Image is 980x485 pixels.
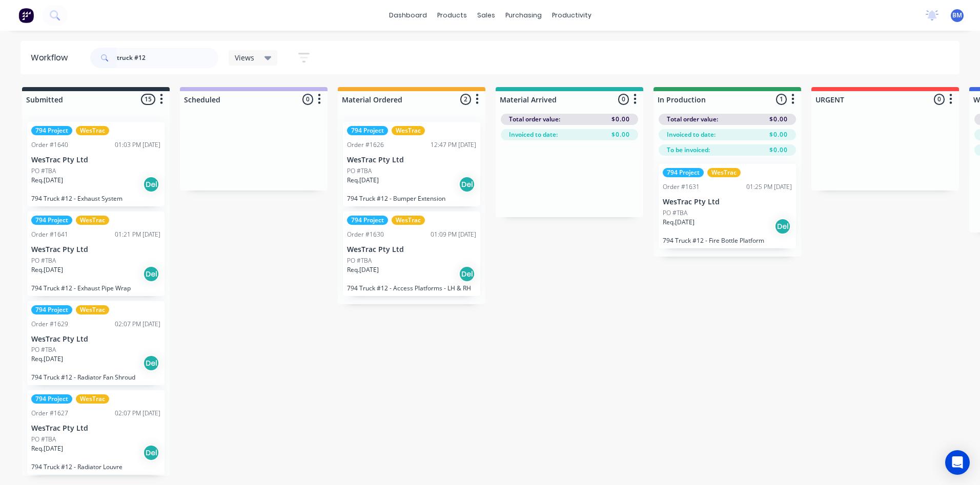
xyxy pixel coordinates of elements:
div: products [432,8,472,23]
span: BM [952,11,962,20]
div: 02:07 PM [DATE] [115,409,160,418]
span: $0.00 [611,130,630,139]
div: 794 Project [347,216,388,225]
p: Req. [DATE] [347,176,379,185]
div: Order #1640 [31,140,68,150]
p: WesTrac Pty Ltd [31,245,160,254]
div: Order #1630 [347,230,384,239]
div: 794 ProjectWesTracOrder #163101:25 PM [DATE]WesTrac Pty LtdPO #TBAReq.[DATE]Del794 Truck #12 - Fi... [659,164,796,248]
p: Req. [DATE] [347,265,379,275]
div: 794 ProjectWesTracOrder #164001:03 PM [DATE]WesTrac Pty LtdPO #TBAReq.[DATE]Del794 Truck #12 - Ex... [27,122,165,206]
div: 794 Project [31,394,72,404]
p: 794 Truck #12 - Fire Bottle Platform [663,237,792,244]
span: Total order value: [509,115,560,124]
p: PO #TBA [347,256,372,265]
div: Del [774,218,791,235]
p: Req. [DATE] [31,354,63,364]
div: Del [143,445,159,461]
div: Order #1627 [31,409,68,418]
p: WesTrac Pty Ltd [347,245,476,254]
div: productivity [547,8,597,23]
div: Del [143,266,159,282]
div: Del [459,176,475,193]
div: Order #1626 [347,140,384,150]
span: $0.00 [769,145,788,155]
img: Factory [18,8,34,23]
div: 794 ProjectWesTracOrder #164101:21 PM [DATE]WesTrac Pty LtdPO #TBAReq.[DATE]Del794 Truck #12 - Ex... [27,212,165,296]
input: Search for orders... [117,48,218,68]
p: WesTrac Pty Ltd [31,156,160,164]
span: $0.00 [769,115,788,124]
div: 01:03 PM [DATE] [115,140,160,150]
div: 794 ProjectWesTracOrder #162902:07 PM [DATE]WesTrac Pty LtdPO #TBAReq.[DATE]Del794 Truck #12 - Ra... [27,301,165,386]
div: WesTrac [76,126,109,135]
div: WesTrac [392,126,425,135]
div: Del [143,355,159,371]
p: 794 Truck #12 - Radiator Louvre [31,463,160,471]
div: 01:09 PM [DATE] [431,230,476,239]
div: 794 Project [663,168,704,177]
p: 794 Truck #12 - Exhaust Pipe Wrap [31,284,160,292]
p: Req. [DATE] [31,265,63,275]
p: PO #TBA [31,256,56,265]
div: WesTrac [76,216,109,225]
div: 12:47 PM [DATE] [431,140,476,150]
p: WesTrac Pty Ltd [31,424,160,433]
div: 794 ProjectWesTracOrder #163001:09 PM [DATE]WesTrac Pty LtdPO #TBAReq.[DATE]Del794 Truck #12 - Ac... [343,212,480,296]
div: Open Intercom Messenger [945,450,970,475]
div: 794 ProjectWesTracOrder #162612:47 PM [DATE]WesTrac Pty LtdPO #TBAReq.[DATE]Del794 Truck #12 - Bu... [343,122,480,206]
p: PO #TBA [31,345,56,354]
div: purchasing [500,8,547,23]
div: Order #1631 [663,182,700,192]
div: 794 Project [31,305,72,314]
p: WesTrac Pty Ltd [663,198,792,206]
p: Req. [DATE] [31,444,63,453]
span: Views [235,52,254,63]
p: Req. [DATE] [663,218,695,227]
p: 794 Truck #12 - Bumper Extension [347,195,476,202]
div: 01:21 PM [DATE] [115,230,160,239]
p: 794 Truck #12 - Access Platforms - LH & RH [347,284,476,292]
div: 794 Project [31,216,72,225]
p: 794 Truck #12 - Exhaust System [31,195,160,202]
span: Invoiced to date: [667,130,716,139]
div: WesTrac [392,216,425,225]
div: Order #1641 [31,230,68,239]
div: 01:25 PM [DATE] [746,182,792,192]
p: PO #TBA [31,435,56,444]
a: dashboard [384,8,432,23]
div: Del [143,176,159,193]
p: PO #TBA [347,166,372,176]
span: Invoiced to date: [509,130,558,139]
div: Del [459,266,475,282]
div: WesTrac [76,394,109,404]
p: 794 Truck #12 - Radiator Fan Shroud [31,373,160,381]
p: PO #TBA [663,208,687,218]
div: 794 Project [347,126,388,135]
div: sales [472,8,500,23]
p: Req. [DATE] [31,176,63,185]
span: Total order value: [667,115,718,124]
div: Order #1629 [31,320,68,329]
div: 02:07 PM [DATE] [115,320,160,329]
p: WesTrac Pty Ltd [31,335,160,344]
div: WesTrac [707,168,741,177]
span: To be invoiced: [667,145,710,155]
span: $0.00 [611,115,630,124]
div: Workflow [31,52,73,64]
p: WesTrac Pty Ltd [347,156,476,164]
span: $0.00 [769,130,788,139]
div: WesTrac [76,305,109,314]
div: 794 ProjectWesTracOrder #162702:07 PM [DATE]WesTrac Pty LtdPO #TBAReq.[DATE]Del794 Truck #12 - Ra... [27,390,165,475]
div: 794 Project [31,126,72,135]
p: PO #TBA [31,166,56,176]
